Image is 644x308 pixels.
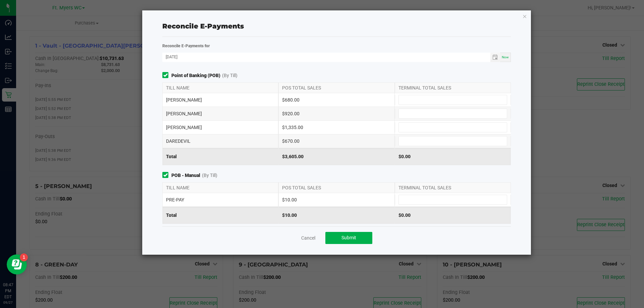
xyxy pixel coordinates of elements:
div: [PERSON_NAME] [162,107,278,120]
a: Cancel [301,235,315,241]
div: POS TOTAL SALES [278,183,394,193]
button: Submit [325,232,372,244]
div: Reconcile E-Payments [162,21,511,31]
div: Total [162,148,278,165]
strong: Reconcile E-Payments for [162,44,210,48]
div: $0.00 [395,207,511,224]
div: Total [162,207,278,224]
span: Toggle calendar [490,53,500,62]
div: TERMINAL TOTAL SALES [395,183,511,193]
div: $670.00 [278,134,394,148]
form-toggle: Include in reconciliation [162,172,171,179]
div: POS TOTAL SALES [278,83,394,93]
div: $0.00 [395,148,511,165]
strong: Point of Banking (POB) [171,72,220,79]
span: Submit [341,235,356,240]
strong: POB - Manual [171,172,200,179]
iframe: Resource center unread badge [20,253,28,261]
div: PRE-PAY [162,193,278,206]
input: Date [162,53,490,61]
div: TILL NAME [162,183,278,193]
div: DAREDEVIL [162,134,278,148]
div: [PERSON_NAME] [162,121,278,134]
iframe: Resource center [7,254,27,274]
span: Now [502,55,509,59]
div: [PERSON_NAME] [162,93,278,107]
div: $920.00 [278,107,394,120]
form-toggle: Include in reconciliation [162,72,171,79]
div: $10.00 [278,207,394,224]
div: $3,605.00 [278,148,394,165]
span: (By Till) [202,172,217,179]
div: $680.00 [278,93,394,107]
div: TILL NAME [162,83,278,93]
div: $10.00 [278,193,394,206]
div: $1,335.00 [278,121,394,134]
div: TERMINAL TOTAL SALES [395,83,511,93]
span: (By Till) [222,72,237,79]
